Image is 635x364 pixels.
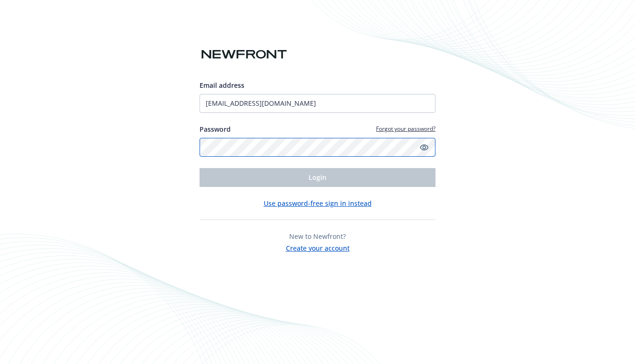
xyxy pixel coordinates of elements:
[200,138,435,157] input: Enter your password
[200,81,244,90] span: Email address
[264,198,372,208] button: Use password-free sign in instead
[200,46,289,63] img: Newfront logo
[289,232,346,241] span: New to Newfront?
[309,173,326,182] span: Login
[418,142,430,153] a: Show password
[286,241,350,253] button: Create your account
[200,124,231,134] label: Password
[376,125,435,133] a: Forgot your password?
[200,168,435,187] button: Login
[200,94,435,113] input: Enter your email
